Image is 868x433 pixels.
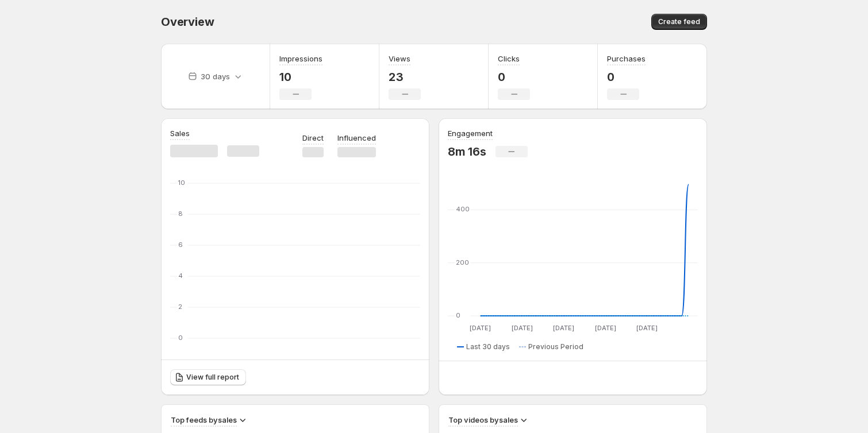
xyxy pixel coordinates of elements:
[170,369,246,385] a: View full report
[456,258,469,266] text: 200
[389,70,421,84] p: 23
[337,132,376,144] p: Influenced
[512,324,533,332] text: [DATE]
[498,53,520,64] h3: Clicks
[178,303,182,311] text: 2
[651,14,707,30] button: Create feed
[607,53,646,64] h3: Purchases
[171,414,237,426] h3: Top feeds by sales
[448,145,486,158] p: 8m 16s
[498,70,530,84] p: 0
[456,205,470,213] text: 400
[466,342,510,351] span: Last 30 days
[178,179,185,187] text: 10
[448,414,518,426] h3: Top videos by sales
[170,127,190,139] h3: Sales
[178,210,183,218] text: 8
[456,311,460,319] text: 0
[528,342,583,351] span: Previous Period
[302,132,324,144] p: Direct
[607,70,646,84] p: 0
[448,127,493,139] h3: Engagement
[553,324,574,332] text: [DATE]
[658,17,700,26] span: Create feed
[389,53,410,64] h3: Views
[201,71,230,82] p: 30 days
[178,334,183,342] text: 0
[161,15,214,29] span: Overview
[279,53,322,64] h3: Impressions
[178,272,183,280] text: 4
[595,324,616,332] text: [DATE]
[178,241,183,249] text: 6
[186,373,239,382] span: View full report
[470,324,491,332] text: [DATE]
[279,70,322,84] p: 10
[636,324,658,332] text: [DATE]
